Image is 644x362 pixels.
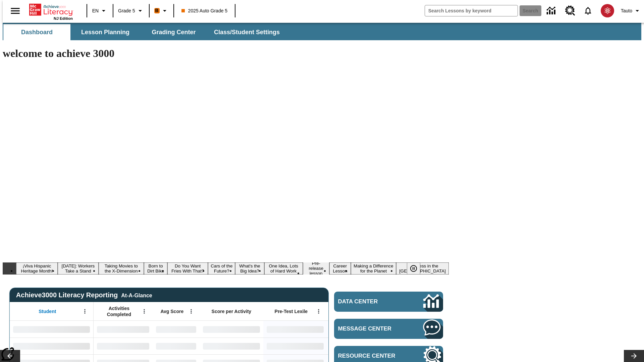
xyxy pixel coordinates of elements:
[92,7,99,14] span: EN
[118,7,135,14] span: Grade 5
[334,319,443,339] a: Message Center
[407,262,427,275] div: Pause
[407,262,420,275] button: Pause
[181,7,228,14] span: 2025 Auto Grade 5
[275,308,308,314] span: Pre-Test Lexile
[121,291,152,299] div: At-A-Glance
[338,325,403,332] span: Message Center
[152,28,196,36] span: Grading Center
[160,308,183,314] span: Avg Score
[338,298,401,305] span: Data Center
[314,306,324,316] button: Open Menu
[601,4,614,17] img: avatar image
[561,2,579,20] a: Resource Center, Will open in new tab
[235,262,264,275] button: Slide 7 What's the Big Idea?
[153,321,200,338] div: No Data,
[334,292,443,312] a: Data Center
[115,5,147,17] button: Grade: Grade 5, Select a grade
[89,5,111,17] button: Language: EN, Select a language
[338,353,403,359] span: Resource Center
[58,262,99,275] button: Slide 2 Labor Day: Workers Take a Stand
[139,306,149,316] button: Open Menu
[351,262,396,275] button: Slide 11 Making a Difference for the Planet
[621,7,632,14] span: Tauto
[153,338,200,354] div: No Data,
[81,28,129,36] span: Lesson Planning
[303,260,329,277] button: Slide 9 Pre-release lesson
[72,24,139,40] button: Lesson Planning
[425,5,518,16] input: search field
[597,2,618,19] button: Select a new avatar
[16,291,152,299] span: Achieve3000 Literacy Reporting
[3,47,449,60] h1: welcome to achieve 3000
[29,3,73,16] a: Home
[144,262,167,275] button: Slide 4 Born to Dirt Bike
[208,262,235,275] button: Slide 6 Cars of the Future?
[21,28,53,36] span: Dashboard
[29,2,73,20] div: Home
[155,6,159,15] span: B
[624,350,644,362] button: Lesson carousel, Next
[140,24,207,40] button: Grading Center
[97,305,141,317] span: Activities Completed
[3,24,70,40] button: Dashboard
[80,306,90,316] button: Open Menu
[264,262,303,275] button: Slide 8 One Idea, Lots of Hard Work
[94,321,153,338] div: No Data,
[214,28,280,36] span: Class/Student Settings
[396,262,449,275] button: Slide 12 Sleepless in the Animal Kingdom
[579,2,597,19] a: Notifications
[167,262,208,275] button: Slide 5 Do You Want Fries With That?
[186,306,196,316] button: Open Menu
[209,24,285,40] button: Class/Student Settings
[329,262,351,275] button: Slide 10 Career Lesson
[618,5,644,17] button: Profile/Settings
[54,16,73,20] span: NJ Edition
[3,24,286,40] div: SubNavbar
[39,308,56,314] span: Student
[212,308,252,314] span: Score per Activity
[94,338,153,354] div: No Data,
[99,262,144,275] button: Slide 3 Taking Movies to the X-Dimension
[543,2,561,20] a: Data Center
[5,1,25,21] button: Open side menu
[152,5,171,17] button: Boost Class color is orange. Change class color
[3,23,641,40] div: SubNavbar
[16,262,58,275] button: Slide 1 ¡Viva Hispanic Heritage Month!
